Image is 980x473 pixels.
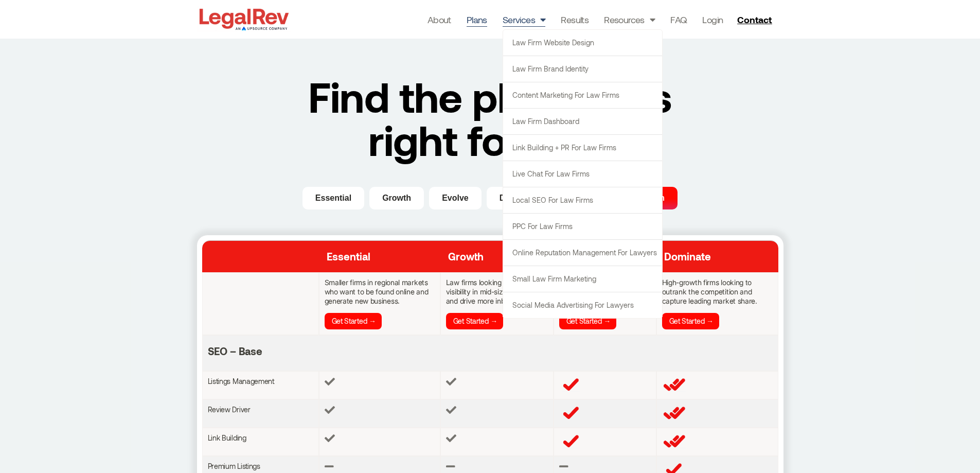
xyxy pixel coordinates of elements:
[325,313,382,329] a: Get Started →
[503,56,662,82] a: Law Firm Brand Identity
[208,405,313,414] div: Review Driver
[503,240,662,266] a: Online Reputation Management for Lawyers
[208,377,313,386] div: Listings Management
[208,462,313,471] div: Premium Listings
[503,266,662,292] a: Small Law Firm Marketing
[503,29,663,319] ul: Services
[315,192,351,204] span: Essential
[442,192,469,204] span: Evolve
[285,75,696,161] h2: Find the plan that's right for you.
[503,214,662,239] a: PPC for Law Firms
[702,12,723,27] a: Login
[662,278,773,306] p: High-growth firms looking to outrank the competition and capture leading market share.
[503,135,662,161] a: Link Building + PR for Law Firms
[604,12,655,27] a: Resources
[503,12,546,27] a: Services
[561,12,589,27] a: Results
[446,313,503,329] a: Get Started →
[467,12,487,27] a: Plans
[448,250,484,262] span: Growth
[503,109,662,134] a: Law Firm Dashboard
[503,187,662,213] a: Local SEO for Law Firms
[208,345,263,357] strong: SEO – Base
[670,12,687,27] a: FAQ
[662,313,719,329] a: Get Started →
[382,192,411,204] span: Growth
[737,15,772,24] span: Contact
[427,12,451,27] a: About
[446,278,548,306] p: Law firms looking to expand visibility in mid-size markets and drive more inbound leads.
[503,292,662,318] a: Social Media Advertising for Lawyers
[664,250,711,262] span: Dominate
[503,82,662,108] a: Content Marketing for Law Firms
[325,278,435,306] p: Smaller firms in regional markets who want to be found online and generate new business.
[503,161,662,187] a: Live Chat for Law Firms
[503,30,662,56] a: Law Firm Website Design
[208,278,310,305] span: Smaller firms in regional markets who want to be found online and generate new business.
[500,192,537,204] span: Dominate
[208,433,313,443] div: Link Building
[559,313,616,329] a: Get Started →
[427,12,723,27] nav: Menu
[327,250,370,262] span: Essential
[733,11,778,28] a: Contact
